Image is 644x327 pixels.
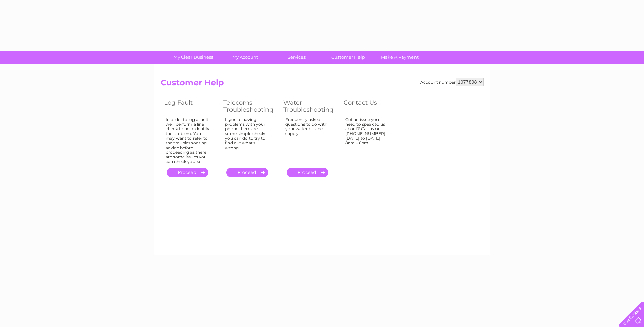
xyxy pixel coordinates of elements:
[161,97,220,115] th: Log Fault
[220,97,280,115] th: Telecoms Troubleshooting
[269,51,325,64] a: Services
[345,117,389,161] div: Got an issue you need to speak to us about? Call us on [PHONE_NUMBER] [DATE] to [DATE] 8am – 6pm.
[225,117,270,161] div: If you're having problems with your phone there are some simple checks you can do to try to find ...
[285,117,330,161] div: Frequently asked questions to do with your water bill and supply.
[280,97,340,115] th: Water Troubleshooting
[320,51,376,64] a: Customer Help
[420,78,484,86] div: Account number
[161,78,484,91] h2: Customer Help
[226,168,268,177] a: .
[165,51,221,64] a: My Clear Business
[217,51,273,64] a: My Account
[287,168,328,177] a: .
[340,97,400,115] th: Contact Us
[166,117,210,164] div: In order to log a fault we'll perform a line check to help identify the problem. You may want to ...
[167,168,208,177] a: .
[372,51,428,64] a: Make A Payment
